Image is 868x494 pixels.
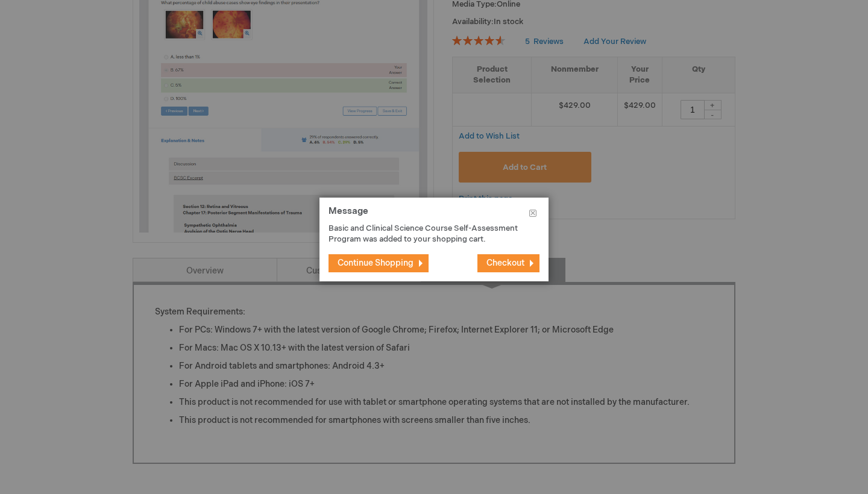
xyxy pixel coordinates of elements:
p: Basic and Clinical Science Course Self-Assessment Program was added to your shopping cart. [329,223,521,245]
button: Continue Shopping [329,254,429,272]
span: Checkout [486,258,524,268]
button: Checkout [477,254,539,272]
span: Continue Shopping [338,258,414,268]
h1: Message [329,207,539,223]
